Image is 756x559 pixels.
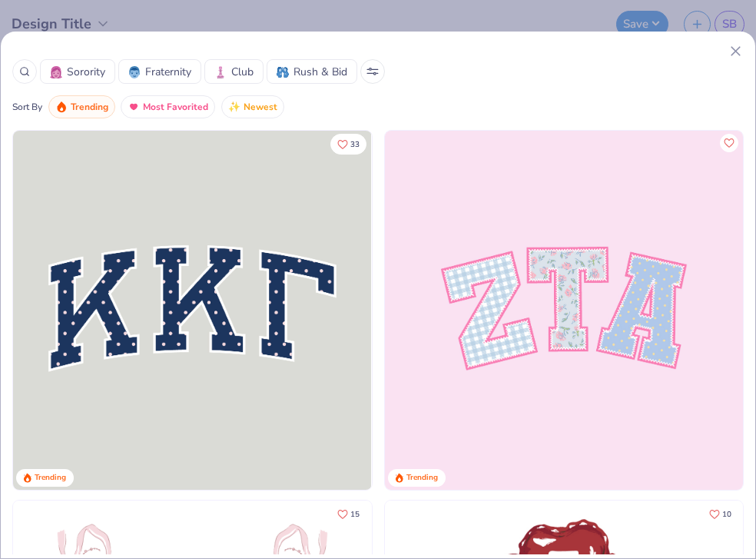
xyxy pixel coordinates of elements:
button: ClubClub [204,59,264,84]
button: Like [330,504,366,524]
button: Trending [48,95,115,118]
span: Fraternity [145,64,191,80]
button: Like [720,134,738,152]
span: Sorority [67,64,105,80]
img: 3b9aba4f-e317-4aa7-a679-c95a879539bd [13,131,371,490]
span: Trending [71,98,108,116]
span: 33 [350,141,360,148]
img: Rush & Bid [277,66,289,78]
span: 15 [350,510,360,517]
img: most_fav.gif [128,101,140,113]
img: 9980f5e8-e6a1-4b4a-8839-2b0e9349023c [385,131,743,490]
button: FraternityFraternity [118,59,201,84]
img: edfb13fc-0e43-44eb-bea2-bf7fc0dd67f9 [371,131,729,490]
span: 10 [722,510,731,517]
img: Club [214,66,227,78]
button: SororitySorority [40,59,115,84]
span: Newest [244,98,277,116]
button: Sort Popup Button [360,59,385,84]
div: Trending [35,472,66,484]
button: Newest [221,95,284,118]
span: Rush & Bid [293,64,347,80]
img: Fraternity [128,66,141,78]
button: Like [330,134,366,155]
span: Club [231,64,254,80]
div: Sort By [12,100,42,114]
span: Most Favorited [143,98,208,116]
button: Like [702,504,738,524]
button: Most Favorited [121,95,215,118]
img: Newest.gif [228,101,240,113]
img: trending.gif [55,101,68,113]
img: Sorority [50,66,62,78]
div: Trending [406,472,438,484]
button: Rush & BidRush & Bid [267,59,357,84]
